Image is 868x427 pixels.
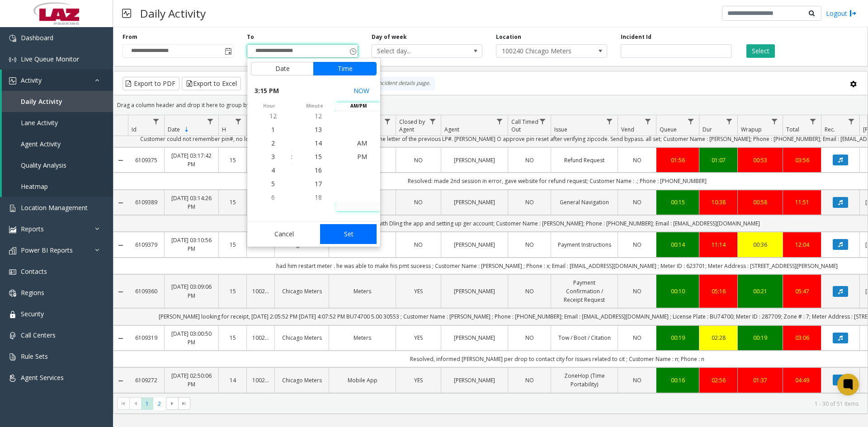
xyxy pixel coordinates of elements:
[743,156,777,164] div: 00:53
[21,76,42,84] span: Activity
[514,156,545,164] a: NO
[788,333,816,342] div: 03:06
[133,156,159,164] a: 6109375
[21,140,61,148] span: Agent Activity
[280,333,323,342] a: Chicago Meters
[168,126,180,133] span: Date
[401,156,435,164] a: NO
[662,156,693,164] a: 01:56
[414,156,423,164] span: NO
[554,126,567,133] span: Issue
[9,311,16,318] img: 'icon'
[633,376,642,384] span: NO
[133,240,159,249] a: 6109379
[357,152,367,161] span: PM
[315,139,322,147] span: 14
[705,198,732,206] div: 10:38
[743,240,777,249] a: 00:36
[153,398,165,410] span: Page 2
[315,152,322,161] span: 15
[247,33,254,41] label: To
[133,287,159,296] a: 6109360
[170,282,213,300] a: [DATE] 03:09:06 PM
[623,240,651,249] a: NO
[743,376,777,385] a: 01:37
[414,334,423,342] span: YES
[320,224,377,244] button: Set
[113,115,868,393] div: Data table
[2,133,113,155] a: Agent Activity
[224,333,241,342] a: 15
[444,126,459,133] span: Agent
[705,333,732,342] a: 02:28
[633,287,642,295] span: NO
[557,371,612,389] a: ZoneHop (Time Portability)
[414,287,423,295] span: YES
[315,112,322,120] span: 12
[2,112,113,133] a: Lane Activity
[123,77,179,90] button: Export to PDF
[2,91,113,112] a: Daily Activity
[113,199,128,206] a: Collapse Details
[788,156,816,164] a: 03:56
[401,333,435,342] a: YES
[170,236,213,253] a: [DATE] 03:10:56 PM
[271,152,275,161] span: 3
[662,198,693,206] a: 00:15
[21,97,62,106] span: Daily Activity
[633,156,642,164] span: NO
[9,375,16,382] img: 'icon'
[557,198,612,206] a: General Navigation
[357,139,367,147] span: AM
[280,287,323,296] a: Chicago Meters
[642,115,654,127] a: Vend Filter Menu
[705,240,732,249] div: 11:14
[849,9,857,18] img: logout
[604,115,616,127] a: Issue Filter Menu
[9,332,16,339] img: 'icon'
[21,182,48,191] span: Heatmap
[315,166,322,174] span: 16
[447,156,502,164] a: [PERSON_NAME]
[685,115,697,127] a: Queue Filter Menu
[807,115,819,127] a: Total Filter Menu
[788,240,816,249] a: 12:04
[178,397,190,410] span: Go to the last page
[372,33,407,41] label: Day of week
[224,240,241,249] a: 15
[557,156,612,164] a: Refund Request
[336,103,380,109] span: AM/PM
[224,376,241,385] a: 14
[224,287,241,296] a: 15
[557,278,612,305] a: Payment Confirmation / Receipt Request
[169,400,176,407] span: Go to the next page
[788,287,816,296] div: 05:47
[224,156,241,164] a: 15
[743,198,777,206] a: 00:58
[414,376,423,384] span: YES
[271,166,275,174] span: 4
[136,2,210,24] h3: Daily Activity
[269,112,277,120] span: 12
[21,118,58,127] span: Lane Activity
[9,247,16,254] img: 'icon'
[623,333,651,342] a: NO
[280,376,323,385] a: Chicago Meters
[222,126,226,133] span: H
[2,70,113,91] a: Activity
[662,333,693,342] a: 00:19
[350,83,373,99] button: Select now
[252,376,269,385] a: 100240
[335,333,390,342] a: Meters
[271,125,275,134] span: 1
[705,376,732,385] a: 02:56
[633,241,642,249] span: NO
[113,157,128,164] a: Collapse Details
[196,400,859,408] kendo-pager-info: 1 - 30 of 51 items
[21,55,79,63] span: Live Queue Monitor
[315,193,322,202] span: 18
